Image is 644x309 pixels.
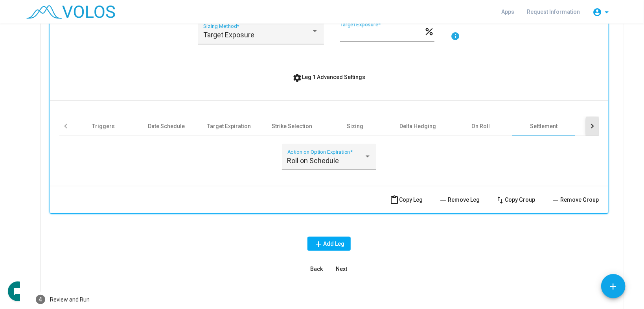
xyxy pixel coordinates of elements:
div: On Roll [472,122,490,130]
mat-icon: settings [293,73,302,83]
span: Apps [501,9,514,15]
div: Strike Selection [272,122,313,130]
mat-icon: add [314,239,323,249]
button: Leg 1 Advanced Settings [287,70,372,84]
span: Remove Leg [438,197,480,203]
button: Remove Leg [432,193,486,207]
span: Copy Leg [390,197,423,203]
mat-icon: account_circle [592,7,602,17]
span: Leg 1 Advanced Settings [293,74,366,80]
mat-icon: arrow_drop_down [602,7,611,17]
span: Remove Group [551,197,599,203]
mat-icon: content_paste [390,195,399,205]
button: Remove Group [545,193,605,207]
span: Back [310,266,323,272]
mat-icon: percent [424,26,434,35]
button: Add Leg [307,237,351,251]
mat-icon: remove [438,195,448,205]
button: Copy Leg [383,193,429,207]
button: Next [329,262,354,276]
button: Copy Group [489,193,541,207]
span: Target Exposure [203,31,254,39]
span: Add Leg [314,241,344,247]
div: Triggers [92,122,115,130]
span: 4 [39,296,42,303]
mat-icon: swap_vert [495,195,505,205]
div: Date Schedule [148,122,185,130]
a: Request Information [521,5,586,19]
span: Next [336,266,348,272]
div: Sizing [347,122,363,130]
button: Back [304,262,329,276]
mat-icon: remove [551,195,560,205]
mat-icon: info [451,31,460,41]
span: Request Information [527,9,580,15]
div: Target Expiration [208,122,251,130]
mat-icon: chat_bubble [13,287,22,296]
div: Delta Hedging [400,122,436,130]
button: Add icon [601,274,626,298]
mat-icon: add [608,281,618,292]
div: Review and Run [50,296,90,304]
a: Apps [495,5,521,19]
div: Settlement [530,122,558,130]
span: Copy Group [495,197,535,203]
span: Roll on Schedule [287,156,339,165]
